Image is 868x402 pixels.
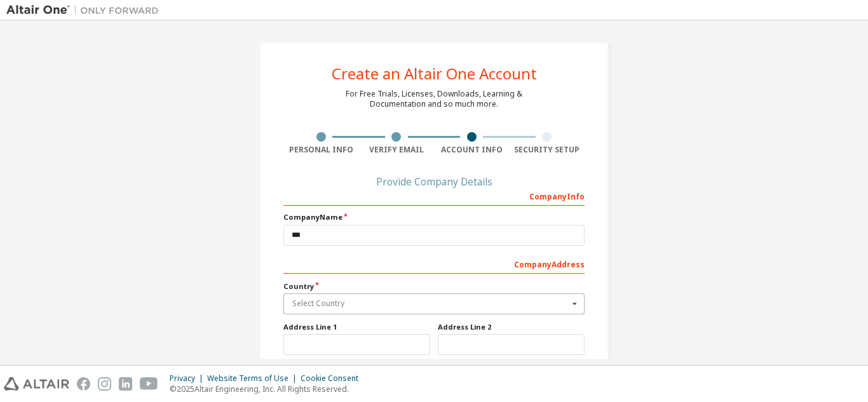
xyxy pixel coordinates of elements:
label: Address Line 2 [438,322,585,332]
div: Website Terms of Use [207,373,301,384]
div: Account Info [434,145,510,155]
img: instagram.svg [98,377,111,391]
img: altair_logo.svg [4,377,69,391]
label: Address Line 1 [283,322,430,332]
div: Privacy [170,373,207,384]
img: facebook.svg [77,377,90,391]
div: Select Country [292,300,569,307]
div: For Free Trials, Licenses, Downloads, Learning & Documentation and so much more. [346,89,522,109]
div: Company Info [283,185,585,206]
div: Security Setup [510,145,585,155]
div: Company Address [283,253,585,274]
p: © 2025 Altair Engineering, Inc. All Rights Reserved. [170,384,366,394]
img: linkedin.svg [119,377,132,391]
div: Create an Altair One Account [332,66,537,81]
div: Personal Info [283,145,359,155]
div: Verify Email [359,145,435,155]
div: Cookie Consent [301,373,366,384]
div: Provide Company Details [283,178,585,185]
img: Altair One [6,4,165,17]
label: Company Name [283,212,585,222]
label: Country [283,281,585,291]
img: youtube.svg [140,377,158,391]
